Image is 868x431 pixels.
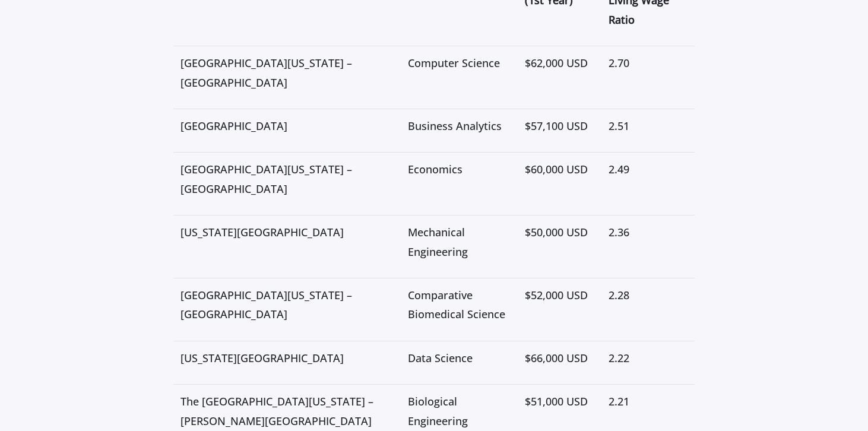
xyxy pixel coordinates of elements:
p: $66,000 USD [525,348,594,367]
p: $57,100 USD [525,116,594,135]
span: $60,000 USD [525,162,588,176]
span: 2.28 [609,288,629,302]
span: The [GEOGRAPHIC_DATA][US_STATE] – [PERSON_NAME][GEOGRAPHIC_DATA] [180,394,373,427]
p: [GEOGRAPHIC_DATA] [180,116,394,135]
span: $62,000 USD [525,56,588,70]
span: [GEOGRAPHIC_DATA][US_STATE] – [GEOGRAPHIC_DATA] [180,162,352,195]
p: 2.51 [609,116,688,135]
p: 2.22 [609,348,688,367]
p: 2.36 [609,223,688,242]
span: Biological Engineering [408,394,468,427]
span: 2.49 [609,162,629,176]
span: $51,000 USD [525,394,588,408]
p: Data Science [408,348,511,367]
span: Economics [408,162,462,176]
p: Mechanical Engineering [408,223,511,261]
span: Comparative Biomedical Science [408,288,505,321]
span: [GEOGRAPHIC_DATA][US_STATE] – [GEOGRAPHIC_DATA] [180,288,352,321]
p: Business Analytics [408,116,511,135]
p: [US_STATE][GEOGRAPHIC_DATA] [180,348,394,367]
p: [US_STATE][GEOGRAPHIC_DATA] [180,223,394,242]
p: $50,000 USD [525,223,594,242]
span: 2.21 [609,394,629,408]
span: [GEOGRAPHIC_DATA][US_STATE] – [GEOGRAPHIC_DATA] [180,56,352,89]
span: Computer Science [408,56,500,70]
span: 2.70 [609,56,629,70]
span: $52,000 USD [525,288,588,302]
